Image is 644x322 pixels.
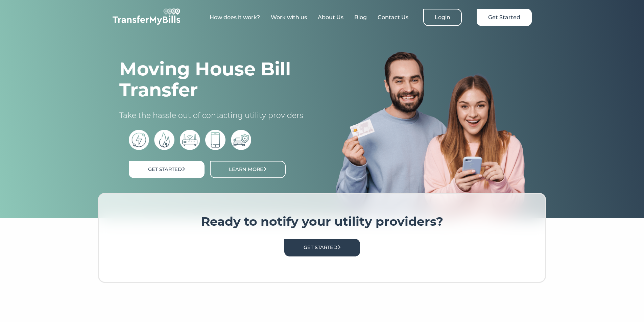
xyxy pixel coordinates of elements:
[119,110,309,121] p: Take the hassle out of contacting utility providers
[205,130,225,150] img: phone bill icon
[231,130,251,150] img: car insurance icon
[210,14,260,21] a: How does it work?
[477,9,532,26] a: Get Started
[113,8,180,25] img: TransferMyBills.com - Helping ease the stress of moving
[119,58,309,100] h1: Moving House Bill Transfer
[378,14,408,21] a: Contact Us
[354,14,367,21] a: Blog
[318,14,343,21] a: About Us
[129,130,149,150] img: electric bills icon
[119,214,525,229] h3: Ready to notify your utility providers?
[423,9,462,26] a: Login
[336,51,525,218] img: image%203.png
[271,14,307,21] a: Work with us
[180,130,200,150] img: broadband icon
[210,161,286,178] a: Learn More
[129,161,205,178] a: Get Started
[284,239,360,256] a: Get Started
[154,130,174,150] img: gas bills icon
